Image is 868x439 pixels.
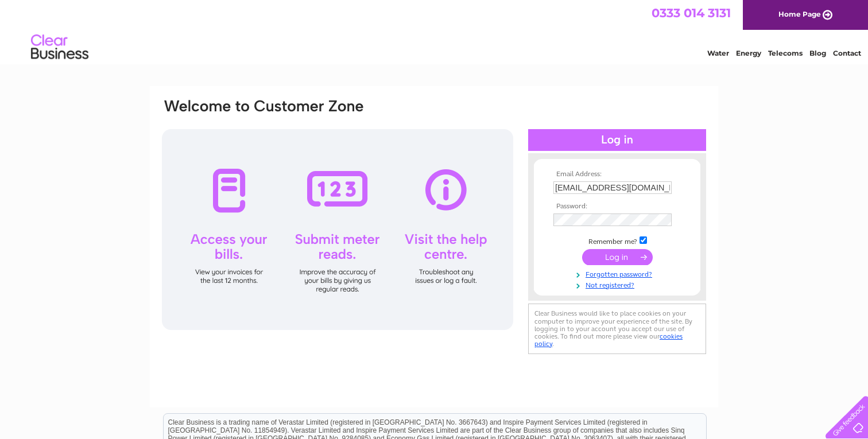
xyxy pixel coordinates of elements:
td: Remember me? [551,235,684,246]
a: Water [707,49,729,57]
input: Submit [582,249,653,265]
a: 0333 014 3131 [652,6,731,20]
th: Email Address: [551,170,684,178]
img: logo.png [30,30,89,65]
div: Clear Business is a trading name of Verastar Limited (registered in [GEOGRAPHIC_DATA] No. 3667643... [164,6,706,56]
th: Password: [551,203,684,211]
a: Telecoms [768,49,803,57]
a: Contact [833,49,861,57]
a: Not registered? [553,279,684,290]
a: Energy [736,49,761,57]
a: Forgotten password? [553,268,684,279]
div: Clear Business would like to place cookies on your computer to improve your experience of the sit... [528,304,706,353]
a: Blog [809,49,826,57]
a: cookies policy [534,332,683,348]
